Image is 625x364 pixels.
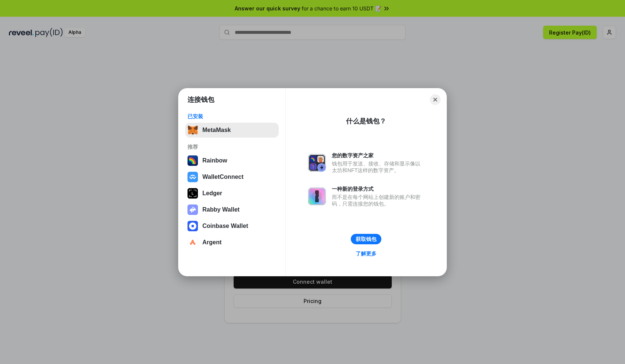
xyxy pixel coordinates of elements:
[356,236,376,242] div: 获取钱包
[185,153,279,168] button: Rainbow
[185,186,279,201] button: Ledger
[202,206,240,213] div: Rabby Wallet
[187,204,198,215] img: svg+xml,%3Csvg%20xmlns%3D%22http%3A%2F%2Fwww.w3.org%2F2000%2Fsvg%22%20fill%3D%22none%22%20viewBox...
[187,172,198,182] img: svg+xml,%3Csvg%20width%3D%2228%22%20height%3D%2228%22%20viewBox%3D%220%200%2028%2028%22%20fill%3D...
[351,234,381,244] button: 获取钱包
[308,187,326,205] img: svg+xml,%3Csvg%20xmlns%3D%22http%3A%2F%2Fwww.w3.org%2F2000%2Fsvg%22%20fill%3D%22none%22%20viewBox...
[202,223,248,229] div: Coinbase Wallet
[202,239,222,246] div: Argent
[185,123,279,138] button: MetaMask
[346,117,386,126] div: 什么是钱包？
[356,250,376,257] div: 了解更多
[202,190,222,197] div: Ledger
[202,157,227,164] div: Rainbow
[187,125,198,135] img: svg+xml,%3Csvg%20fill%3D%22none%22%20height%3D%2233%22%20viewBox%3D%220%200%2035%2033%22%20width%...
[187,188,198,199] img: svg+xml,%3Csvg%20xmlns%3D%22http%3A%2F%2Fwww.w3.org%2F2000%2Fsvg%22%20width%3D%2228%22%20height%3...
[185,219,279,233] button: Coinbase Wallet
[202,127,231,133] div: MetaMask
[185,170,279,184] button: WalletConnect
[187,237,198,248] img: svg+xml,%3Csvg%20width%3D%2228%22%20height%3D%2228%22%20viewBox%3D%220%200%2028%2028%22%20fill%3D...
[187,113,276,120] div: 已安装
[332,194,424,207] div: 而不是在每个网站上创建新的账户和密码，只需连接您的钱包。
[187,144,276,150] div: 推荐
[351,249,381,258] a: 了解更多
[430,94,440,105] button: Close
[308,154,326,172] img: svg+xml,%3Csvg%20xmlns%3D%22http%3A%2F%2Fwww.w3.org%2F2000%2Fsvg%22%20fill%3D%22none%22%20viewBox...
[187,95,214,104] h1: 连接钱包
[187,221,198,231] img: svg+xml,%3Csvg%20width%3D%2228%22%20height%3D%2228%22%20viewBox%3D%220%200%2028%2028%22%20fill%3D...
[332,160,424,174] div: 钱包用于发送、接收、存储和显示像以太坊和NFT这样的数字资产。
[332,152,424,159] div: 您的数字资产之家
[185,235,279,250] button: Argent
[332,186,424,192] div: 一种新的登录方式
[202,174,244,180] div: WalletConnect
[185,202,279,217] button: Rabby Wallet
[187,155,198,166] img: svg+xml,%3Csvg%20width%3D%22120%22%20height%3D%22120%22%20viewBox%3D%220%200%20120%20120%22%20fil...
